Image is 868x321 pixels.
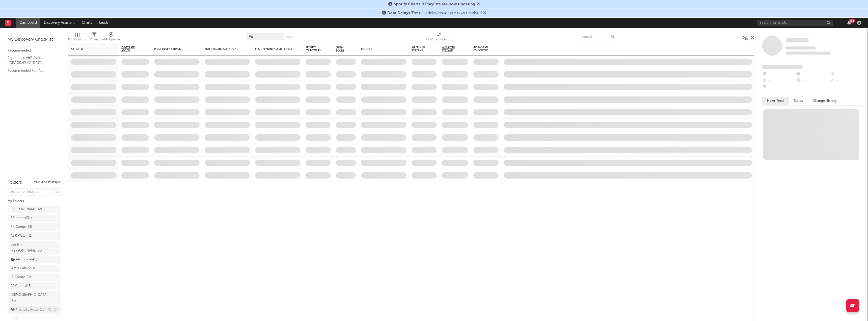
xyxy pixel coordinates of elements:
div: 99 + [849,19,855,23]
div: A&R Pipeline [102,30,120,45]
div: Spotify Followers [306,46,323,52]
div: Artist [71,47,109,51]
span: Dismiss [477,2,480,6]
div: [PERSON_NAME] ( 12 ) [11,206,42,212]
a: Dashboard [16,18,40,28]
a: AA comps(40) [8,256,61,263]
div: BZ comps ( 34 ) [11,215,32,221]
div: Edit Columns [68,37,87,43]
div: JS Comps ( 15 ) [11,283,31,289]
span: Spotify Charts & Playlists are now updating [394,2,475,6]
span: Dismiss [483,11,486,15]
a: IA Comps(22) [8,274,61,281]
div: -- [762,71,796,77]
div: A&R Watch ( 11 ) [11,233,33,239]
a: Some Artist [786,38,809,43]
a: A&R Watch(11) [8,232,61,240]
div: Folders [8,180,22,186]
button: Change History [808,97,842,105]
div: -- [829,71,863,77]
div: Most Recent Track [154,47,192,51]
a: [DEMOGRAPHIC_DATA](31) [8,291,61,305]
div: -- [762,77,796,84]
div: Recommended [8,48,61,54]
div: WMN Catalog ( 1 ) [11,265,35,271]
a: Recommended For You [8,68,56,73]
div: Notifications (Artist) [426,37,452,43]
button: News Feed [762,97,789,105]
a: Nashville Roster(38) [8,306,61,314]
div: -- [829,77,863,84]
span: 0 fans last week [786,52,831,55]
span: Tracking Since: [DATE] [786,46,816,50]
button: 99+ [847,21,851,25]
div: AA comps ( 40 ) [11,257,37,263]
a: Algorithmic A&R Assistant ([GEOGRAPHIC_DATA]) [8,55,56,65]
div: -- [796,77,829,84]
div: Notifications (Artist) [426,30,452,45]
a: JS Comps(15) [8,282,61,290]
button: Save [286,36,293,39]
span: : The data delay issues are now resolved [387,11,482,15]
a: Leads - [PERSON_NAME](21) [8,241,61,255]
a: Discovery Assistant [40,18,78,28]
input: Search for artists [757,20,833,26]
div: Leads - [PERSON_NAME] ( 21 ) [11,242,46,254]
div: Filters [90,30,98,45]
div: Folders [361,48,399,51]
a: Charts [78,18,96,28]
div: Nashville Roster ( 38 ) [11,307,46,313]
input: Search... [579,33,617,40]
div: Jump Score [336,46,348,52]
div: Filters [90,37,98,43]
a: RK Comps(14) [8,223,61,231]
span: 7-Day Fans Added [121,46,142,52]
a: BZ comps(34) [8,214,61,222]
div: -- [762,84,796,90]
div: My Folders [8,198,61,204]
div: My Discovery Checklist [8,37,61,43]
button: Notes [789,97,808,105]
button: Tracked Artists(45) [34,181,61,184]
span: Weekly UK Streams [442,46,461,52]
div: Edit Columns [68,30,87,45]
input: Search for folders... [8,188,61,196]
div: Instagram Followers [473,46,491,52]
div: -- [796,71,829,77]
span: Data Delays [387,11,410,15]
div: [DEMOGRAPHIC_DATA] ( 31 ) [11,292,47,304]
div: Most Recent Copyright [205,47,242,51]
span: Weekly US Streams [412,46,429,52]
span: Some Artist [786,38,809,42]
div: A&R Pipeline [102,37,120,43]
a: [PERSON_NAME](12) [8,206,61,213]
a: Leads [96,18,112,28]
div: IA Comps ( 22 ) [11,274,31,280]
div: RK Comps ( 14 ) [11,224,32,230]
span: Fans Added by Platform [762,65,803,69]
div: Spotify Monthly Listeners [255,47,293,51]
a: WMN Catalog(1) [8,265,61,272]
